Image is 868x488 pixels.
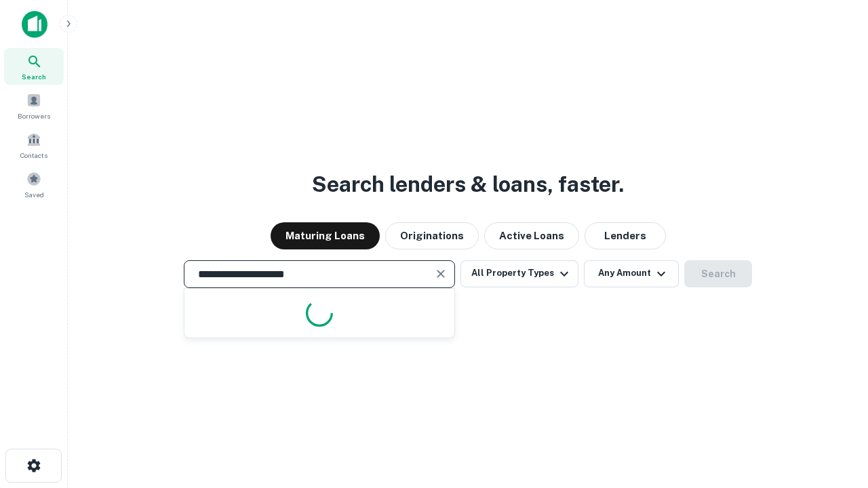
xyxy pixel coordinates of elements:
[22,71,46,82] span: Search
[24,189,44,200] span: Saved
[20,150,47,161] span: Contacts
[484,222,579,249] button: Active Loans
[385,222,479,249] button: Originations
[271,222,380,249] button: Maturing Loans
[584,260,679,287] button: Any Amount
[22,11,47,38] img: capitalize-icon.png
[800,380,868,445] iframe: Chat Widget
[4,48,64,85] a: Search
[431,264,450,283] button: Clear
[4,166,64,203] a: Saved
[585,222,666,249] button: Lenders
[18,110,50,121] span: Borrowers
[460,260,578,287] button: All Property Types
[4,127,64,163] a: Contacts
[312,168,624,201] h3: Search lenders & loans, faster.
[4,87,64,124] a: Borrowers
